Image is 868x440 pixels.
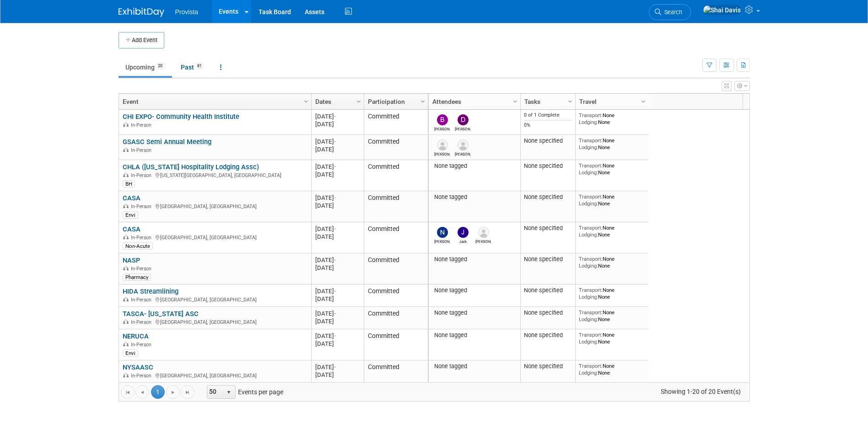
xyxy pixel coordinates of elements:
[315,202,360,209] div: [DATE]
[565,94,575,107] a: Column Settings
[315,340,360,348] div: [DATE]
[524,256,571,263] div: None specified
[225,389,232,396] span: select
[334,163,336,170] span: -
[354,94,364,107] a: Column Settings
[432,332,517,339] div: None tagged
[174,59,211,76] a: Past81
[315,225,360,233] div: [DATE]
[524,162,571,170] div: None specified
[364,160,428,191] td: Committed
[169,389,177,396] span: Go to the next page
[524,363,571,370] div: None specified
[579,363,603,369] span: Transport:
[579,119,598,125] span: Lodging:
[123,147,129,152] img: In-Person Event
[175,8,199,16] span: Provista
[579,287,645,300] div: None None
[703,5,741,15] img: Shai Davis
[432,193,517,201] div: None tagged
[524,122,571,129] div: 0%
[123,242,153,250] div: Non-Acute
[166,385,180,399] a: Go to the next page
[458,227,469,238] img: Jack Baird
[123,332,149,340] a: NERUCA
[131,266,154,272] span: In-Person
[579,332,645,345] div: None None
[579,225,645,238] div: None None
[579,112,603,118] span: Transport:
[119,32,164,48] button: Add Event
[434,150,450,156] div: Sloan Fioresi
[315,371,360,379] div: [DATE]
[364,284,428,307] td: Committed
[315,120,360,128] div: [DATE]
[123,297,129,301] img: In-Person Event
[579,363,645,376] div: None None
[579,137,603,144] span: Transport:
[123,171,307,179] div: [US_STATE][GEOGRAPHIC_DATA], [GEOGRAPHIC_DATA]
[579,231,598,238] span: Lodging:
[123,287,178,295] a: HIDA Streamlining
[315,295,360,303] div: [DATE]
[579,256,645,269] div: None None
[151,385,165,399] span: 1
[579,193,645,207] div: None None
[123,233,307,241] div: [GEOGRAPHIC_DATA], [GEOGRAPHIC_DATA]
[123,235,129,239] img: In-Person Event
[315,317,360,325] div: [DATE]
[119,8,164,17] img: ExhibitDay
[301,94,311,107] a: Column Settings
[123,202,307,210] div: [GEOGRAPHIC_DATA], [GEOGRAPHIC_DATA]
[434,125,450,131] div: Beth Chan
[123,295,307,303] div: [GEOGRAPHIC_DATA], [GEOGRAPHIC_DATA]
[649,4,691,20] a: Search
[579,162,645,176] div: None None
[579,287,603,293] span: Transport:
[315,145,360,153] div: [DATE]
[315,163,360,171] div: [DATE]
[315,332,360,340] div: [DATE]
[123,373,129,377] img: In-Person Event
[184,389,191,396] span: Go to the last page
[579,338,598,345] span: Lodging:
[123,319,129,324] img: In-Person Event
[181,385,194,399] a: Go to the last page
[123,113,239,121] a: CHI EXPO- Community Health Institute
[334,194,336,201] span: -
[364,307,428,329] td: Committed
[524,332,571,339] div: None specified
[302,98,310,105] span: Column Settings
[524,193,571,201] div: None specified
[579,256,603,262] span: Transport:
[364,253,428,284] td: Committed
[195,385,292,399] span: Events per page
[418,94,428,107] a: Column Settings
[315,363,360,371] div: [DATE]
[455,238,471,244] div: Jack Baird
[123,318,307,326] div: [GEOGRAPHIC_DATA], [GEOGRAPHIC_DATA]
[131,319,154,325] span: In-Person
[364,360,428,383] td: Committed
[566,98,574,105] span: Column Settings
[123,256,140,264] a: NASP
[334,257,336,263] span: -
[315,113,360,120] div: [DATE]
[432,309,517,317] div: None tagged
[315,256,360,264] div: [DATE]
[432,162,517,170] div: None tagged
[315,138,360,145] div: [DATE]
[455,150,471,156] div: Shannon Taylor
[334,113,336,120] span: -
[123,138,211,146] a: GSASC Semi Annual Meeting
[432,94,514,109] a: Attendees
[131,122,154,128] span: In-Person
[207,386,223,398] span: 50
[579,316,598,322] span: Lodging:
[434,238,450,244] div: Noah Dillow
[364,222,428,253] td: Committed
[334,364,336,370] span: -
[123,371,307,379] div: [GEOGRAPHIC_DATA], [GEOGRAPHIC_DATA]
[194,63,205,70] span: 81
[123,204,129,208] img: In-Person Event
